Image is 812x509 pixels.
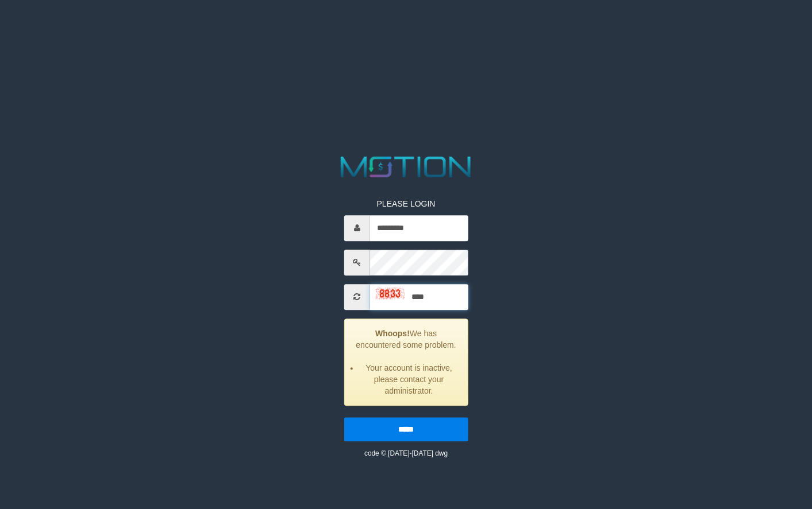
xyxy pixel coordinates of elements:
[344,318,468,406] div: We has encountered some problem.
[359,362,459,397] li: Your account is inactive, please contact your administrator.
[344,198,468,209] p: PLEASE LOGIN
[376,287,405,299] img: captcha
[364,449,448,457] small: code © [DATE]-[DATE] dwg
[335,153,477,181] img: MOTION_logo.png
[375,329,410,338] strong: Whoops!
